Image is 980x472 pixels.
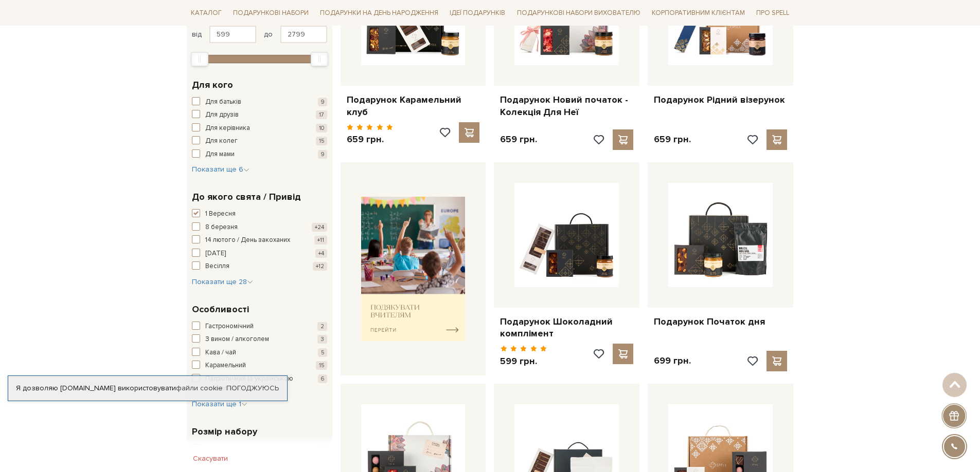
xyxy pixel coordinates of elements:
span: До якого свята / Привід [192,190,301,204]
a: Корпоративним клієнтам [648,4,749,22]
img: banner [361,197,466,341]
span: 15 [316,137,327,145]
a: Подарунок Новий початок - Колекція Для Неї [500,94,633,118]
button: Для батьків 9 [192,97,327,107]
span: Для батьків [205,97,241,107]
span: 9 [318,150,327,159]
span: Карамельний [205,361,246,371]
button: Показати ще 6 [192,164,250,175]
span: З вином / алкоголем [205,334,269,345]
p: 699 грн. [654,355,691,367]
a: Погоджуюсь [226,384,279,393]
span: 9 [318,98,327,106]
span: Особливості [192,303,249,316]
button: Патріотичний (з українською символікою) 6 [192,374,327,394]
span: від [192,30,202,39]
div: Я дозволяю [DOMAIN_NAME] використовувати [8,384,287,393]
button: Скасувати [187,450,234,467]
div: Max [311,52,328,66]
span: +12 [313,262,327,271]
span: 4 [318,444,327,453]
span: Для друзів [205,110,239,120]
p: 659 грн. [654,134,691,145]
span: 8 березня [205,222,238,233]
span: Кава / чай [205,348,236,358]
button: Показати ще 1 [192,399,247,409]
button: Для мами 9 [192,149,327,160]
a: Про Spell [752,5,793,21]
button: Для керівника 10 [192,123,327,134]
button: 14 лютого / День закоханих +11 [192,235,327,246]
span: Для мами [205,149,235,160]
button: 1 Вересня [192,209,327,219]
button: З вином / алкоголем 3 [192,334,327,345]
a: Подарунок Початок дня [654,316,787,328]
span: Гастрономічний [205,322,254,332]
button: Гастрономічний 2 [192,322,327,332]
p: 599 грн. [500,355,547,367]
span: +4 [315,249,327,258]
input: Ціна [209,26,256,43]
span: +11 [314,236,327,244]
span: до [264,30,273,39]
span: 6 [318,374,327,383]
button: Карамельний 15 [192,361,327,371]
button: [DATE] +4 [192,249,327,259]
a: Подарункові набори [229,5,313,21]
a: Ідеї подарунків [446,5,509,21]
span: Для колег [205,136,238,146]
a: Подарунок Шоколадний комплімент [500,316,633,340]
button: Показати ще 28 [192,277,253,287]
button: Великий 4 [192,444,327,454]
span: 2 [317,322,327,331]
button: Весілля +12 [192,261,327,272]
span: Показати ще 6 [192,165,250,174]
span: Показати ще 1 [192,400,247,408]
span: 14 лютого / День закоханих [205,235,290,246]
span: 17 [316,110,327,119]
button: 8 березня +24 [192,222,327,233]
span: 10 [316,124,327,133]
div: Min [191,52,208,66]
span: [DATE] [205,249,226,259]
span: +24 [312,223,327,232]
input: Ціна [280,26,327,43]
button: Кава / чай 5 [192,348,327,358]
p: 659 грн. [347,134,394,145]
button: Для колег 15 [192,136,327,146]
a: файли cookie [176,384,223,392]
span: Патріотичний (з українською символікою) [205,374,299,394]
span: Розмір набору [192,425,257,439]
span: 5 [318,348,327,357]
button: Для друзів 17 [192,110,327,120]
a: Каталог [187,5,226,21]
span: Весілля [205,261,229,272]
a: Подарунки на День народження [316,5,442,21]
span: Для керівника [205,123,250,134]
span: 1 Вересня [205,209,236,219]
span: Великий [205,444,231,454]
span: 3 [317,335,327,344]
span: 15 [316,361,327,370]
a: Подарунок Рідний візерунок [654,94,787,106]
a: Подарунок Карамельний клуб [347,94,480,118]
p: 659 грн. [500,134,537,145]
span: Показати ще 28 [192,277,253,286]
span: Для кого [192,78,233,92]
a: Подарункові набори вихователю [513,4,645,22]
